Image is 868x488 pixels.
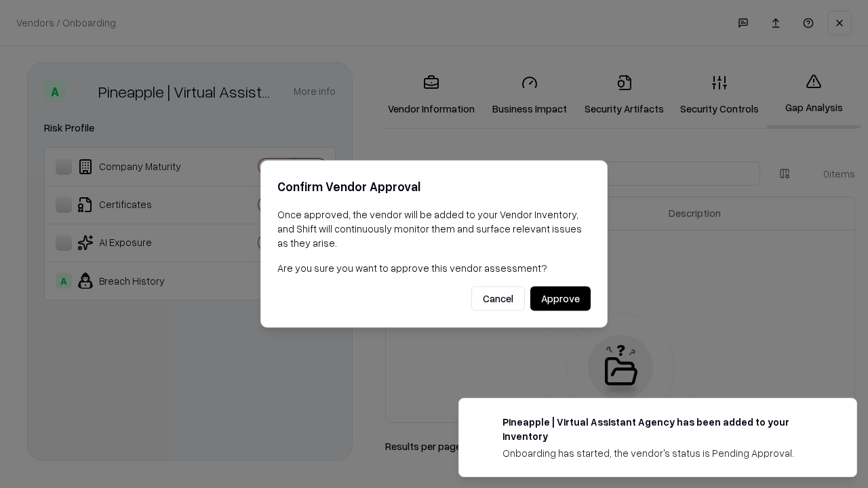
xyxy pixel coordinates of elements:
h2: Confirm Vendor Approval [277,177,591,197]
p: Are you sure you want to approve this vendor assessment? [277,261,591,275]
button: Approve [530,287,591,311]
div: Onboarding has started, the vendor's status is Pending Approval. [502,446,824,460]
p: Once approved, the vendor will be added to your Vendor Inventory, and Shift will continuously mon... [277,207,591,250]
div: Pineapple | Virtual Assistant Agency has been added to your inventory [502,415,824,443]
button: Cancel [471,287,525,311]
img: trypineapple.com [475,415,492,431]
